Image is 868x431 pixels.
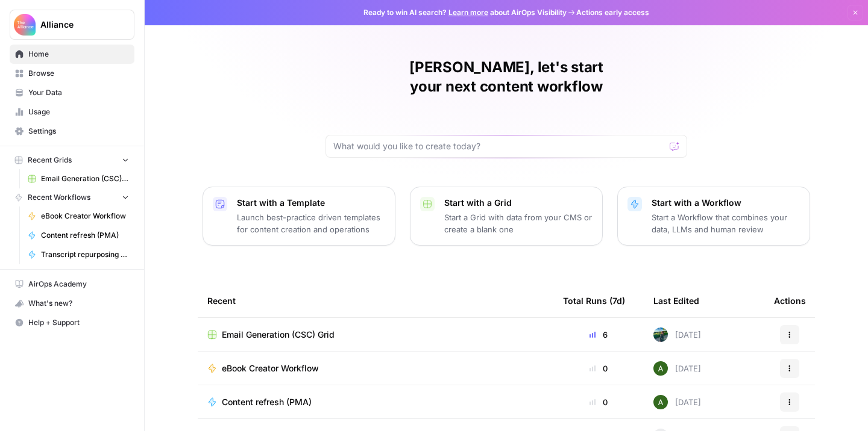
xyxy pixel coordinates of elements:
span: Ready to win AI search? about AirOps Visibility [363,7,567,18]
button: Start with a GridStart a Grid with data from your CMS or create a blank one [410,187,603,246]
span: Usage [28,107,129,117]
div: Recent [207,284,544,317]
span: Content refresh (PMA) [41,230,129,241]
button: Help + Support [10,313,134,332]
span: Your Data [28,87,129,98]
a: Content refresh (PMA) [207,396,544,408]
a: Email Generation (CSC) Grid [22,169,134,188]
div: [DATE] [653,361,701,376]
p: Start a Workflow that combines your data, LLMs and human review [652,211,800,235]
div: 0 [563,362,634,374]
span: Recent Workflows [28,192,90,203]
a: eBook Creator Workflow [207,362,544,374]
div: 0 [563,396,634,408]
img: d65nc20463hou62czyfowuui0u3g [653,395,668,409]
div: [DATE] [653,395,701,409]
button: Recent Workflows [10,188,134,206]
button: What's new? [10,294,134,313]
button: Start with a WorkflowStart a Workflow that combines your data, LLMs and human review [617,187,810,246]
span: Email Generation (CSC) Grid [222,329,335,341]
a: Your Data [10,83,134,102]
a: Browse [10,64,134,83]
a: eBook Creator Workflow [22,206,134,226]
span: eBook Creator Workflow [222,362,319,374]
div: [DATE] [653,327,701,342]
p: Launch best-practice driven templates for content creation and operations [237,211,385,235]
p: Start with a Template [237,197,385,209]
p: Start with a Workflow [652,197,800,209]
span: Home [28,49,129,60]
span: Email Generation (CSC) Grid [41,173,129,184]
span: Browse [28,68,129,79]
span: Alliance [40,19,113,31]
button: Workspace: Alliance [10,10,134,40]
span: AirOps Academy [28,279,129,290]
img: d65nc20463hou62czyfowuui0u3g [653,361,668,376]
p: Start with a Grid [444,197,593,209]
div: Total Runs (7d) [563,284,625,317]
div: Actions [774,284,806,317]
span: Content refresh (PMA) [222,396,312,408]
button: Start with a TemplateLaunch best-practice driven templates for content creation and operations [203,187,395,246]
span: eBook Creator Workflow [41,211,129,222]
a: Usage [10,102,134,122]
div: Last Edited [653,284,699,317]
a: Settings [10,122,134,141]
img: Alliance Logo [14,14,36,36]
a: AirOps Academy [10,274,134,294]
p: Start a Grid with data from your CMS or create a blank one [444,211,593,235]
span: Help + Support [28,317,129,328]
span: Actions early access [576,7,649,18]
h1: [PERSON_NAME], let's start your next content workflow [325,58,687,96]
span: Recent Grids [28,155,72,166]
a: Transcript repurposing ([PERSON_NAME]) [22,245,134,264]
div: 6 [563,329,634,341]
input: What would you like to create today? [333,140,665,152]
a: Learn more [448,8,488,17]
img: yl970d7s0b87kvf7psbj6orv0kfw [653,327,668,342]
div: What's new? [10,294,134,312]
a: Home [10,45,134,64]
span: Settings [28,126,129,137]
span: Transcript repurposing ([PERSON_NAME]) [41,249,129,260]
button: Recent Grids [10,151,134,169]
a: Email Generation (CSC) Grid [207,329,544,341]
a: Content refresh (PMA) [22,226,134,245]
